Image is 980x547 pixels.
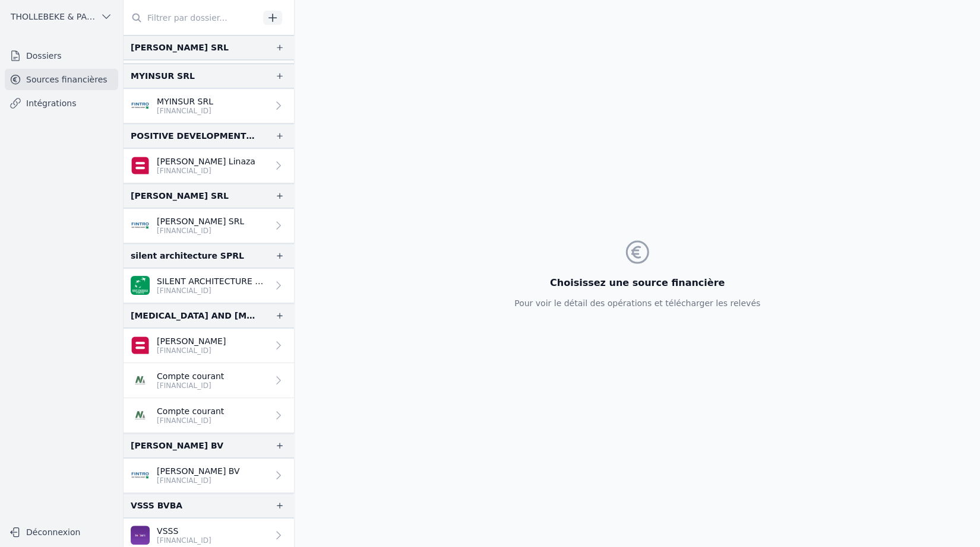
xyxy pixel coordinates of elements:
a: [PERSON_NAME] Linaza [FINANCIAL_ID] [124,148,294,183]
p: [FINANCIAL_ID] [157,346,226,355]
p: [PERSON_NAME] [157,335,226,347]
p: VSSS [157,525,211,537]
p: [FINANCIAL_ID] [157,106,213,116]
img: FINTRO_BE_BUSINESS_GEBABEBB.png [131,96,150,115]
img: NAGELMACKERS_BNAGBEBBXXX.png [131,371,150,390]
p: MYINSUR SRL [157,96,213,107]
img: BEOBANK_CTBKBEBX.png [131,526,150,545]
div: MYINSUR SRL [131,69,195,83]
p: Pour voir le détail des opérations et télécharger les relevés [514,297,760,309]
p: [FINANCIAL_ID] [157,381,224,390]
a: [PERSON_NAME] BV [FINANCIAL_ID] [124,458,294,493]
a: Sources financières [5,69,118,90]
p: [PERSON_NAME] BV [157,465,240,477]
a: Dossiers [5,45,118,66]
div: POSITIVE DEVELOPMENT BVBA [131,129,256,143]
p: Compte courant [157,370,224,382]
img: FINTRO_BE_BUSINESS_GEBABEBB.png [131,466,150,485]
p: [FINANCIAL_ID] [157,226,244,236]
img: belfius-1.png [131,336,150,355]
a: MYINSUR SRL [FINANCIAL_ID] [124,88,294,123]
div: [PERSON_NAME] SRL [131,40,229,55]
h3: Choisissez une source financière [514,276,760,290]
img: NAGELMACKERS_BNAGBEBBXXX.png [131,406,150,425]
a: Intégrations [5,93,118,114]
p: Compte courant [157,405,224,417]
a: [PERSON_NAME] [FINANCIAL_ID] [124,328,294,363]
a: Compte courant [FINANCIAL_ID] [124,363,294,398]
p: [FINANCIAL_ID] [157,416,224,425]
div: silent architecture SPRL [131,249,244,263]
img: BNP_BE_BUSINESS_GEBABEBB.png [131,276,150,295]
p: [FINANCIAL_ID] [157,166,255,176]
input: Filtrer par dossier... [124,7,259,28]
span: THOLLEBEKE & PARTNERS bvbvba BVBA [11,11,96,23]
button: THOLLEBEKE & PARTNERS bvbvba BVBA [5,7,118,26]
a: [PERSON_NAME] SRL [FINANCIAL_ID] [124,208,294,243]
img: belfius-1.png [131,156,150,175]
p: [PERSON_NAME] Linaza [157,155,255,167]
div: [PERSON_NAME] SRL [131,189,229,203]
img: FINTRO_BE_BUSINESS_GEBABEBB.png [131,216,150,235]
div: VSSS BVBA [131,498,182,513]
p: [FINANCIAL_ID] [157,286,268,295]
p: [FINANCIAL_ID] [157,536,211,545]
a: Compte courant [FINANCIAL_ID] [124,398,294,433]
button: Déconnexion [5,523,118,542]
div: [MEDICAL_DATA] AND [MEDICAL_DATA] BV [131,309,256,323]
p: [FINANCIAL_ID] [157,476,240,485]
p: SILENT ARCHITECTURE SPRL [157,275,268,287]
a: SILENT ARCHITECTURE SPRL [FINANCIAL_ID] [124,268,294,303]
div: [PERSON_NAME] BV [131,438,223,453]
p: [PERSON_NAME] SRL [157,215,244,227]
